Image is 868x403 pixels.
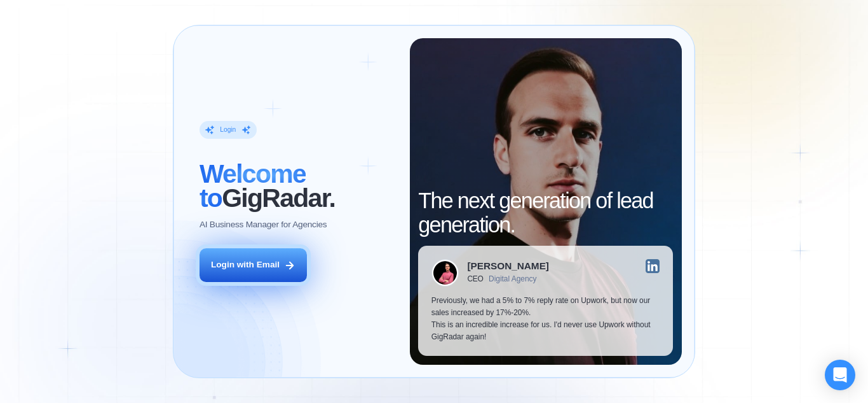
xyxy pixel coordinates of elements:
p: AI Business Manager for Agencies [200,219,327,231]
div: Open Intercom Messenger [825,360,855,390]
div: Login [220,125,236,134]
span: Welcome to [200,159,306,213]
h2: The next generation of lead generation. [418,189,673,237]
div: Login with Email [211,259,280,271]
div: CEO [467,275,483,284]
h2: ‍ GigRadar. [200,162,397,210]
p: Previously, we had a 5% to 7% reply rate on Upwork, but now our sales increased by 17%-20%. This ... [431,295,660,343]
div: [PERSON_NAME] [467,261,549,271]
div: Digital Agency [489,275,536,284]
button: Login with Email [200,248,307,282]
